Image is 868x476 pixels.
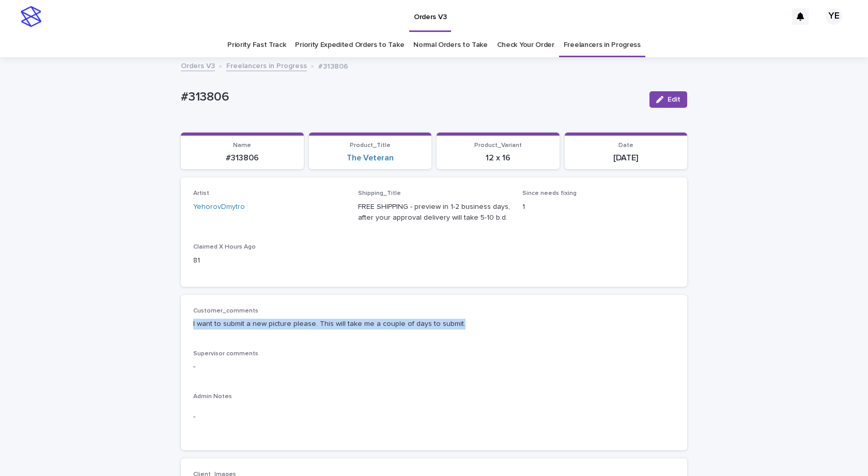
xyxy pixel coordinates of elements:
img: stacker-logo-s-only.png [21,6,41,27]
a: Check Your Order [497,33,554,57]
span: Claimed X Hours Ago [193,244,256,250]
a: The Veteran [347,153,394,163]
a: Freelancers in Progress [226,59,307,71]
p: #313806 [181,90,641,105]
a: YehorovDmytro [193,202,245,212]
button: Edit [649,91,687,108]
p: #313806 [318,60,348,71]
p: I want to submit a new picture please. This will take me a couple of days to submit. [193,319,675,330]
span: Since needs fixing [522,190,577,196]
span: Product_Title [350,142,391,149]
span: Date [618,142,633,149]
a: Orders V3 [181,59,215,71]
p: 1 [522,202,675,212]
span: Artist [193,190,209,196]
a: Priority Fast Track [227,33,286,57]
a: Normal Orders to Take [413,33,488,57]
p: 12 x 16 [443,153,553,163]
p: - [193,362,675,372]
span: Edit [668,96,680,103]
div: YE [826,8,842,25]
p: [DATE] [571,153,681,163]
span: Shipping_Title [358,190,401,196]
span: Admin Notes [193,393,232,400]
p: #313806 [187,153,298,163]
p: 81 [193,255,346,266]
p: FREE SHIPPING - preview in 1-2 business days, after your approval delivery will take 5-10 b.d. [358,202,510,223]
span: Product_Variant [474,142,522,149]
p: - [193,412,675,422]
span: Supervisor comments [193,351,258,357]
a: Freelancers in Progress [564,33,641,57]
span: Customer_comments [193,308,258,314]
span: Name [233,142,251,149]
a: Priority Expedited Orders to Take [295,33,404,57]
